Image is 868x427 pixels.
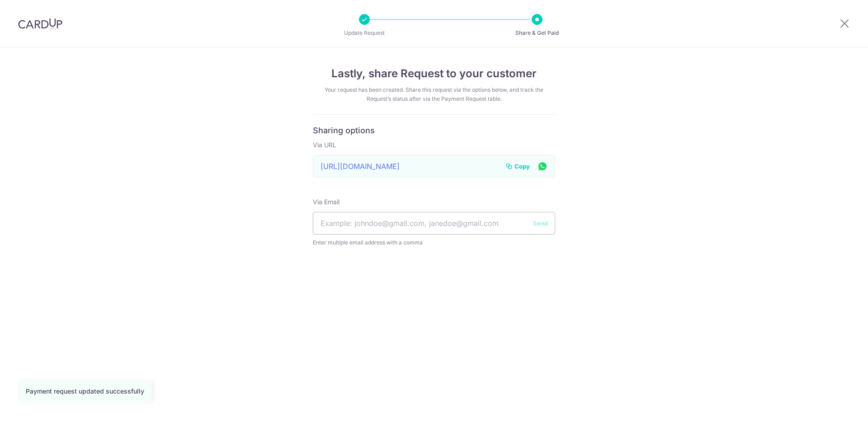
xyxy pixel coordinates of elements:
label: Via Email [313,197,340,206]
input: Example: johndoe@gmail.com, janedoe@gmail.com [313,212,555,235]
iframe: Opens a widget where you can find more information [810,400,859,422]
div: Your request has been created. Share this request via the options below, and track the Request’s ... [313,85,555,103]
button: Send [533,219,548,228]
img: CardUp [18,18,62,29]
h4: Lastly, share Request to your customer [313,66,555,82]
p: Share & Get Paid [504,28,571,38]
h6: Sharing options [313,126,555,136]
span: Enter multiple email address with a comma [313,238,555,247]
div: Payment request updated successfully [26,387,144,396]
button: Copy [505,162,530,171]
span: Copy [514,162,530,171]
label: Via URL [313,141,336,150]
p: Update Request [331,28,398,38]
